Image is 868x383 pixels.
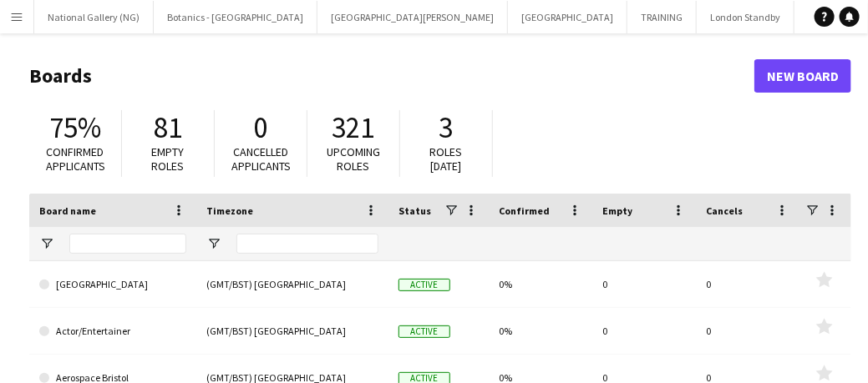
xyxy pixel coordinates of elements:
[69,234,186,254] input: Board name Filter Input
[332,109,375,146] span: 321
[29,63,754,88] h1: Boards
[49,109,101,146] span: 75%
[196,261,388,307] div: (GMT/BST) [GEOGRAPHIC_DATA]
[317,1,508,33] button: [GEOGRAPHIC_DATA][PERSON_NAME]
[696,261,799,307] div: 0
[697,1,794,33] button: London Standby
[39,204,96,217] span: Board name
[39,308,186,355] a: Actor/Entertainer
[154,109,182,146] span: 81
[39,236,54,251] button: Open Filter Menu
[602,204,632,217] span: Empty
[508,1,627,33] button: [GEOGRAPHIC_DATA]
[34,1,154,33] button: National Gallery (NG)
[46,144,105,174] span: Confirmed applicants
[489,308,592,354] div: 0%
[439,109,454,146] span: 3
[154,1,317,33] button: Botanics - [GEOGRAPHIC_DATA]
[398,325,450,338] span: Active
[627,1,697,33] button: TRAINING
[696,308,799,354] div: 0
[592,261,696,307] div: 0
[430,144,463,174] span: Roles [DATE]
[592,308,696,354] div: 0
[499,204,550,217] span: Confirmed
[398,279,450,291] span: Active
[39,261,186,308] a: [GEOGRAPHIC_DATA]
[206,204,253,217] span: Timezone
[152,144,185,174] span: Empty roles
[231,144,291,174] span: Cancelled applicants
[327,144,380,174] span: Upcoming roles
[206,236,221,251] button: Open Filter Menu
[254,109,268,146] span: 0
[398,204,431,217] span: Status
[706,204,743,217] span: Cancels
[754,59,851,93] a: New Board
[489,261,592,307] div: 0%
[196,308,388,354] div: (GMT/BST) [GEOGRAPHIC_DATA]
[236,234,378,254] input: Timezone Filter Input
